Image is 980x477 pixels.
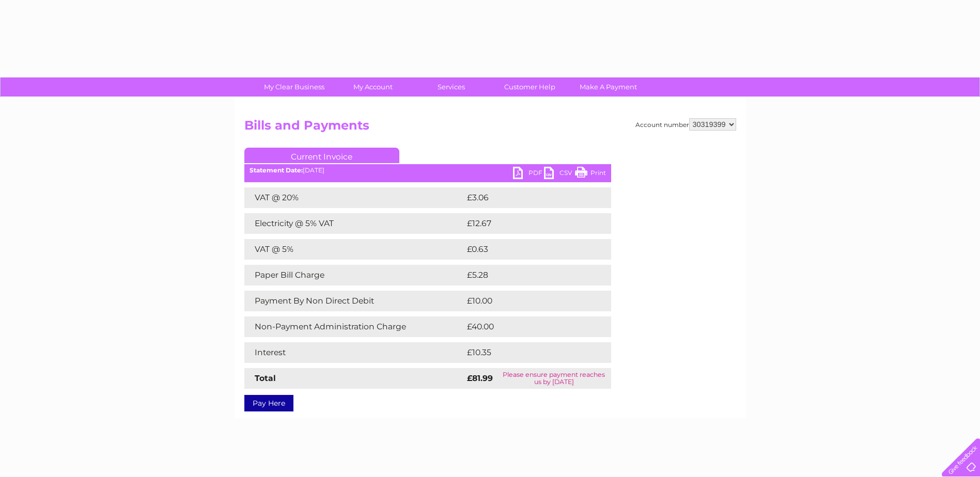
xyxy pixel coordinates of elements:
td: Payment By Non Direct Debit [244,291,464,311]
td: VAT @ 5% [244,239,464,260]
a: Services [409,77,494,97]
td: £0.63 [464,239,587,260]
h2: Bills and Payments [244,118,736,138]
a: PDF [513,167,544,182]
a: My Clear Business [252,77,337,97]
td: £5.28 [464,265,587,285]
strong: Total [255,373,276,383]
a: CSV [544,167,575,182]
strong: £81.99 [467,373,493,383]
a: Pay Here [244,395,293,411]
td: £12.67 [464,213,589,234]
td: Interest [244,342,464,363]
td: Non-Payment Administration Charge [244,316,464,337]
a: Make A Payment [566,77,651,97]
a: Customer Help [487,77,572,97]
td: £10.00 [464,291,590,311]
a: Print [575,167,606,182]
td: Paper Bill Charge [244,265,464,285]
td: £3.06 [464,187,587,208]
td: VAT @ 20% [244,187,464,208]
div: Account number [635,118,736,131]
div: [DATE] [244,167,611,174]
b: Statement Date: [250,166,303,174]
td: £10.35 [464,342,589,363]
td: Electricity @ 5% VAT [244,213,464,234]
td: £40.00 [464,316,591,337]
a: My Account [330,77,415,97]
td: Please ensure payment reaches us by [DATE] [497,368,611,389]
a: Current Invoice [244,148,399,163]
